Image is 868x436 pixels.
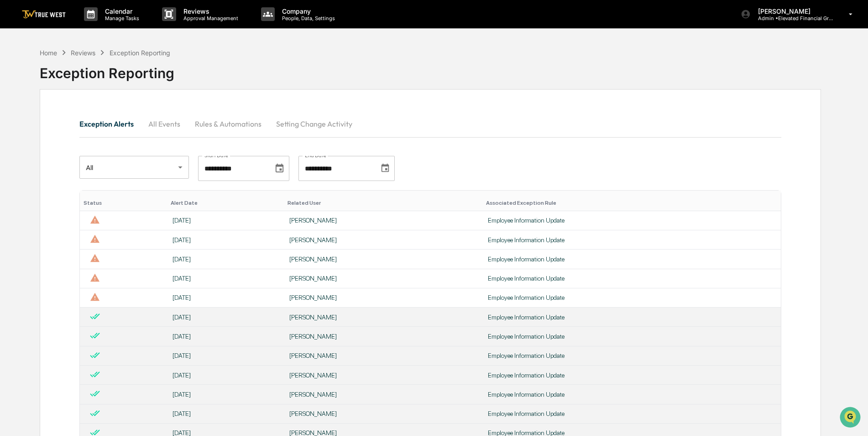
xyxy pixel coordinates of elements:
[188,113,269,135] button: Rules & Automations
[9,19,166,34] p: How can we help?
[173,333,278,340] div: [DATE]
[141,113,188,135] button: All Events
[488,217,775,224] div: Employee Information Update
[18,133,58,142] span: Data Lookup
[173,294,278,301] div: [DATE]
[79,113,141,135] button: Exception Alerts
[173,275,278,282] div: [DATE]
[488,352,775,359] div: Employee Information Update
[488,255,775,263] div: Employee Information Update
[173,391,278,398] div: [DATE]
[9,133,16,141] div: 🔎
[376,160,394,177] button: Choose date, selected date is Dec 31, 2025
[275,15,340,21] p: People, Data, Settings
[40,49,57,57] div: Home
[275,7,340,15] p: Company
[488,314,775,321] div: Employee Information Update
[9,116,16,123] div: 🖐️
[64,154,110,162] a: Powered byPylon
[488,391,775,398] div: Employee Information Update
[40,58,821,81] div: Exception Reporting
[488,294,775,301] div: Employee Information Update
[289,294,477,301] div: [PERSON_NAME]
[98,7,144,15] p: Calendar
[289,333,477,340] div: [PERSON_NAME]
[9,70,26,86] img: 1746055101610-c473b297-6a78-478c-a979-82029cc54cd1
[110,49,170,57] div: Exception Reporting
[5,129,61,145] a: 🔎Data Lookup
[289,410,477,417] div: [PERSON_NAME]
[488,333,775,340] div: Employee Information Update
[269,113,360,135] button: Setting Change Activity
[18,115,59,124] span: Preclearance
[98,15,144,21] p: Manage Tasks
[31,70,150,79] div: Start new chat
[289,314,477,321] div: [PERSON_NAME]
[91,155,110,162] span: Pylon
[176,7,243,15] p: Reviews
[488,275,775,282] div: Employee Information Update
[173,236,278,244] div: [DATE]
[31,79,115,86] div: We're available if you need us!
[79,113,782,135] div: secondary tabs example
[5,112,63,128] a: 🖐️Preclearance
[173,314,278,321] div: [DATE]
[289,352,477,359] div: [PERSON_NAME]
[173,372,278,379] div: [DATE]
[839,406,863,431] iframe: Open customer support
[289,217,477,224] div: [PERSON_NAME]
[173,410,278,417] div: [DATE]
[176,15,243,21] p: Approval Management
[75,115,113,124] span: Attestations
[289,275,477,282] div: [PERSON_NAME]
[79,155,189,180] div: All
[22,10,66,19] img: logo
[173,352,278,359] div: [DATE]
[488,236,775,244] div: Employee Information Update
[486,200,777,206] div: Toggle SortBy
[271,160,288,177] button: Choose date, selected date is Jan 1, 2024
[289,372,477,379] div: [PERSON_NAME]
[171,200,280,206] div: Toggle SortBy
[173,217,278,224] div: [DATE]
[84,200,164,206] div: Toggle SortBy
[289,255,477,263] div: [PERSON_NAME]
[288,200,479,206] div: Toggle SortBy
[751,15,836,21] p: Admin • Elevated Financial Group
[289,236,477,244] div: [PERSON_NAME]
[488,410,775,417] div: Employee Information Update
[66,116,73,123] div: 🗄️
[173,255,278,263] div: [DATE]
[63,112,117,128] a: 🗄️Attestations
[289,391,477,398] div: [PERSON_NAME]
[71,49,95,57] div: Reviews
[751,7,836,15] p: [PERSON_NAME]
[488,372,775,379] div: Employee Information Update
[155,73,166,84] button: Start new chat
